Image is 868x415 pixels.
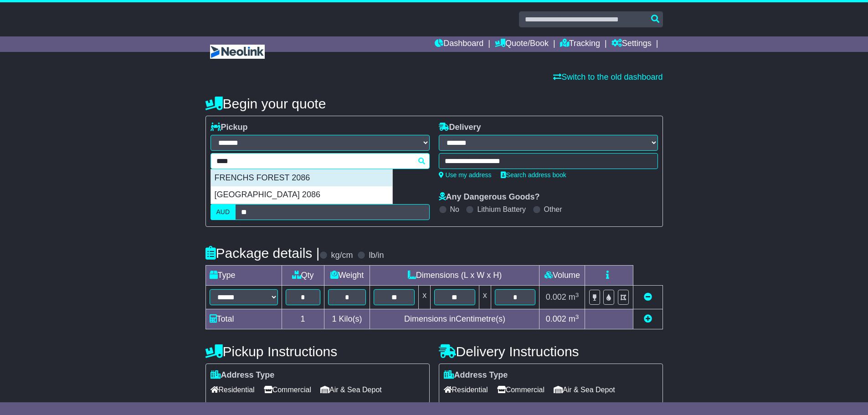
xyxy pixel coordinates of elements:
label: No [450,205,459,214]
a: Add new item [644,314,652,323]
span: Commercial [264,383,311,397]
sup: 3 [575,313,579,320]
h4: Pickup Instructions [205,344,430,359]
label: Other [544,205,562,214]
div: FRENCHS FOREST 2086 [211,169,392,187]
span: Commercial [497,383,544,397]
div: [GEOGRAPHIC_DATA] 2086 [211,186,392,204]
label: Pickup [211,123,248,133]
span: 0.002 [546,292,566,302]
label: AUD [211,204,236,220]
h4: Package details | [205,246,320,261]
a: Quote/Book [495,36,549,52]
sup: 3 [575,292,579,298]
label: kg/cm [331,251,353,261]
typeahead: Please provide city [211,153,430,169]
td: Kilo(s) [324,309,370,329]
a: Dashboard [435,36,483,52]
label: lb/in [369,251,384,261]
a: Switch to the old dashboard [553,72,663,82]
span: Residential [211,383,255,397]
label: Address Type [444,370,508,380]
td: Dimensions in Centimetre(s) [370,309,539,329]
span: Air & Sea Depot [320,383,382,397]
h4: Delivery Instructions [439,344,663,359]
span: m [569,314,579,323]
td: Dimensions (L x W x H) [370,266,539,286]
td: x [479,286,491,309]
span: 1 [332,314,336,323]
span: 0.002 [546,314,566,323]
td: 1 [282,309,324,329]
td: Weight [324,266,370,286]
td: x [419,286,431,309]
td: Volume [539,266,585,286]
td: Type [205,266,282,286]
a: Use my address [439,171,492,179]
a: Search address book [501,171,566,179]
h4: Begin your quote [205,96,663,111]
label: Delivery [439,123,481,133]
label: Lithium Battery [477,205,526,214]
label: Address Type [211,370,275,380]
span: Residential [444,383,488,397]
span: m [569,292,579,302]
a: Tracking [560,36,600,52]
a: Settings [611,36,652,52]
a: Remove this item [644,292,652,302]
span: Air & Sea Depot [554,383,615,397]
td: Qty [282,266,324,286]
label: Any Dangerous Goods? [439,192,540,202]
td: Total [205,309,282,329]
